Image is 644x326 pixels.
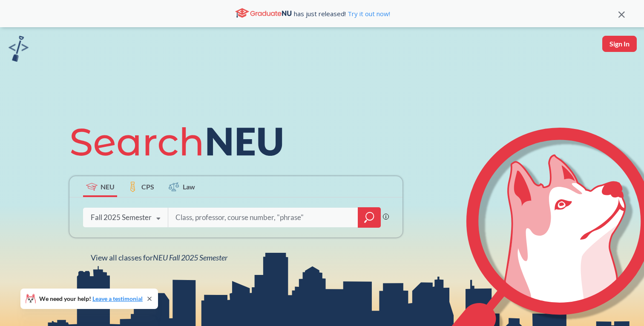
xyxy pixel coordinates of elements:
[602,36,637,52] button: Sign In
[91,213,152,222] div: Fall 2025 Semester
[9,36,29,62] img: sandbox logo
[9,36,29,64] a: sandbox logo
[153,253,227,262] span: NEU Fall 2025 Semester
[141,182,154,192] span: CPS
[364,212,374,223] svg: magnifying glass
[358,207,381,228] div: magnifying glass
[101,182,115,192] span: NEU
[294,9,390,18] span: has just released!
[39,296,143,302] span: We need your help!
[175,209,352,226] input: Class, professor, course number, "phrase"
[91,253,227,262] span: View all classes for
[346,9,390,18] a: Try it out now!
[183,182,195,192] span: Law
[92,295,143,302] a: Leave a testimonial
